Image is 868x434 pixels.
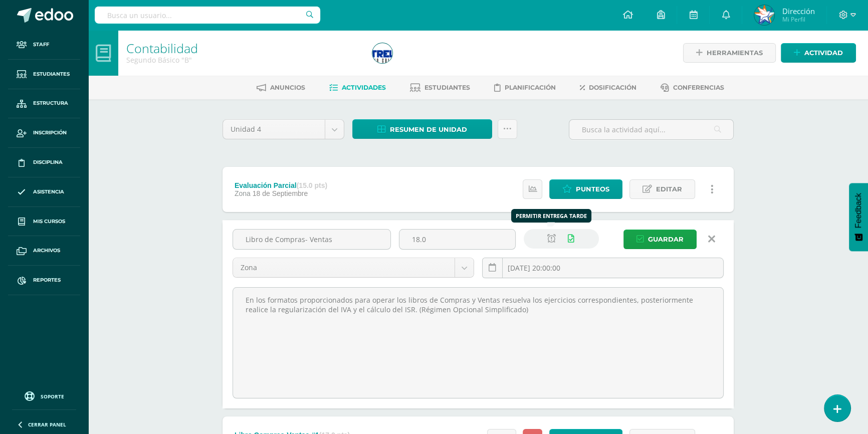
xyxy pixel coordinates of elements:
[673,84,724,91] span: Conferencias
[683,43,776,63] a: Herramientas
[41,393,64,400] span: Soporte
[782,6,814,16] span: Dirección
[576,180,609,198] span: Punteos
[580,80,636,96] a: Dosificación
[33,276,61,284] span: Reportes
[661,80,724,96] a: Conferencias
[424,84,470,91] span: Estudiantes
[8,177,80,207] a: Asistencia
[33,247,60,255] span: Archivos
[235,189,251,197] span: Zona
[569,120,733,139] input: Busca la actividad aquí...
[494,80,556,96] a: Planificación
[483,258,723,278] input: Fecha de entrega
[223,120,344,139] a: Unidad 4
[656,180,682,198] span: Editar
[623,230,697,249] button: Guardar
[33,218,65,226] span: Mis cursos
[253,189,308,197] span: 18 de Septiembre
[8,236,80,266] a: Archivos
[95,7,320,24] input: Busca un usuario...
[33,99,68,107] span: Estructura
[12,389,76,402] a: Soporte
[410,80,470,96] a: Estudiantes
[352,119,492,139] a: Resumen de unidad
[231,120,317,139] span: Unidad 4
[707,44,763,62] span: Herramientas
[8,30,80,60] a: Staff
[28,421,66,428] span: Cerrar panel
[399,230,515,249] input: Puntos máximos
[8,89,80,119] a: Estructura
[8,266,80,295] a: Reportes
[33,129,67,137] span: Inscripción
[270,84,305,91] span: Anuncios
[854,193,863,228] span: Feedback
[257,80,305,96] a: Anuncios
[516,212,587,220] div: Permitir entrega tarde
[390,120,467,139] span: Resumen de unidad
[754,5,774,25] img: 77486a269cee9505b8c1b8c953e2bf42.png
[297,181,327,189] strong: (15.0 pts)
[126,55,360,65] div: Segundo Básico 'B'
[33,188,64,196] span: Asistencia
[126,41,360,55] h1: Contabilidad
[781,43,856,63] a: Actividad
[241,258,447,277] span: Zona
[372,43,392,63] img: cb2374c15368f27779dc4df0e0d8d322.png
[505,84,556,91] span: Planificación
[33,41,49,49] span: Staff
[33,158,63,166] span: Disciplina
[589,84,636,91] span: Dosificación
[8,148,80,177] a: Disciplina
[849,183,868,251] button: Feedback - Mostrar encuesta
[33,70,70,78] span: Estudiantes
[782,15,814,24] span: Mi Perfil
[235,181,327,189] div: Evaluación Parcial
[126,40,198,57] a: Contabilidad
[8,60,80,89] a: Estudiantes
[8,207,80,237] a: Mis cursos
[233,230,390,249] input: Título
[8,118,80,148] a: Inscripción
[233,288,723,398] textarea: En los formatos proporcionados para operar los libros de Compras y Ventas resuelva los ejercicios...
[342,84,386,91] span: Actividades
[804,44,843,62] span: Actividad
[648,230,684,249] span: Guardar
[329,80,386,96] a: Actividades
[549,179,622,199] a: Punteos
[233,258,474,277] a: Zona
